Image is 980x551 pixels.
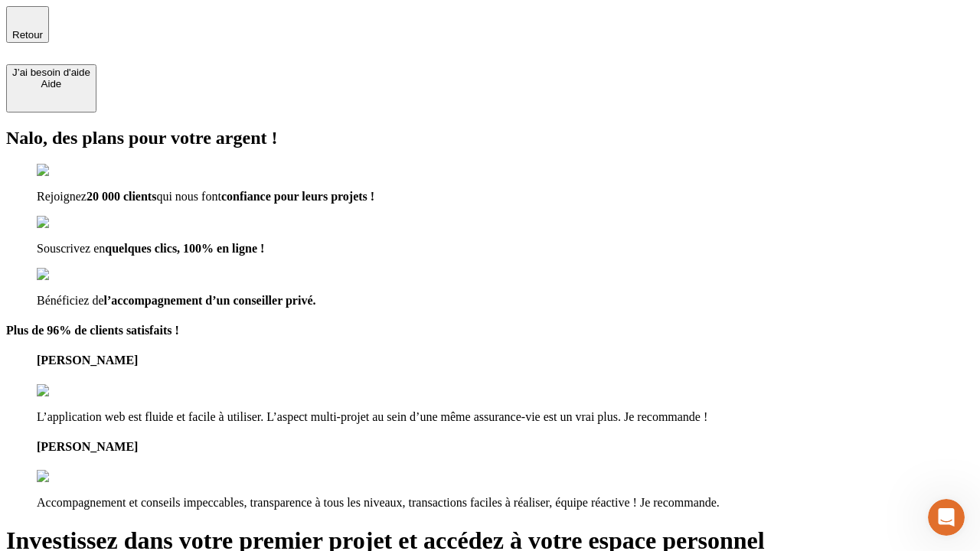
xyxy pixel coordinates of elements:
img: reviews stars [37,470,113,484]
span: Rejoignez [37,190,87,203]
img: checkmark [37,216,103,230]
span: Souscrivez en [37,242,105,255]
h4: Plus de 96% de clients satisfaits ! [6,324,974,337]
iframe: Intercom live chat [928,499,965,536]
img: reviews stars [37,384,113,398]
p: Accompagnement et conseils impeccables, transparence à tous les niveaux, transactions faciles à r... [37,496,974,510]
button: J’ai besoin d'aideAide [6,64,96,112]
h4: [PERSON_NAME] [37,354,974,367]
img: checkmark [37,164,103,178]
div: J’ai besoin d'aide [12,67,90,78]
span: Bénéficiez de [37,294,104,307]
span: qui nous font [156,190,220,203]
span: quelques clics, 100% en ligne ! [105,242,264,255]
button: Retour [6,6,49,43]
p: L’application web est fluide et facile à utiliser. L’aspect multi-projet au sein d’une même assur... [37,410,974,424]
span: Retour [12,29,43,41]
h2: Nalo, des plans pour votre argent ! [6,128,974,148]
span: confiance pour leurs projets ! [221,190,374,203]
h4: [PERSON_NAME] [37,440,974,454]
img: checkmark [37,268,103,282]
span: l’accompagnement d’un conseiller privé. [104,294,316,307]
span: 20 000 clients [87,190,157,203]
div: Aide [12,78,90,90]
